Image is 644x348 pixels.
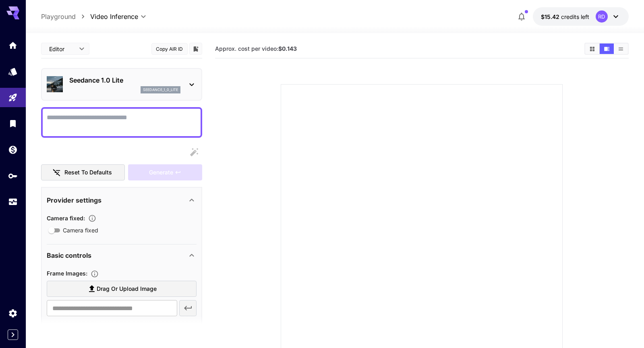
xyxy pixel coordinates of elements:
span: Editor [49,45,74,53]
button: $15.41724RD [533,7,629,26]
div: Usage [8,197,18,207]
button: Expand sidebar [8,329,18,340]
div: API Keys [8,171,18,181]
p: Provider settings [47,195,101,205]
button: Show videos in list view [614,43,628,54]
div: RD [596,10,608,23]
span: Approx. cost per video: [215,45,297,52]
button: Show videos in grid view [585,43,599,54]
a: Playground [41,12,76,21]
button: Show videos in video view [600,43,614,54]
p: Basic controls [47,251,91,260]
b: $0.143 [278,45,297,52]
p: Seedance 1.0 Lite [69,75,180,85]
span: Drag or upload image [97,284,157,294]
div: Wallet [8,145,18,155]
button: Copy AIR ID [151,43,188,55]
div: Basic controls [47,246,197,265]
div: $15.41724 [541,12,589,21]
span: $15.42 [541,13,561,20]
div: Settings [8,308,18,318]
span: Camera fixed : [47,215,85,222]
div: Models [8,66,18,77]
label: Drag or upload image [47,281,197,297]
nav: breadcrumb [41,12,90,21]
div: Provider settings [47,191,197,210]
div: Show videos in grid viewShow videos in video viewShow videos in list view [584,43,629,55]
button: Reset to defaults [41,164,125,181]
p: seedance_1_0_lite [143,87,178,93]
span: Video Inference [90,12,138,21]
span: Frame Images : [47,270,87,277]
div: Playground [8,93,18,103]
div: Seedance 1.0 Liteseedance_1_0_lite [47,72,197,97]
button: Add to library [192,44,199,54]
span: credits left [561,13,589,20]
span: Camera fixed [63,226,98,234]
button: Upload frame images. [87,270,102,278]
div: Home [8,40,18,50]
div: Library [8,118,18,128]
